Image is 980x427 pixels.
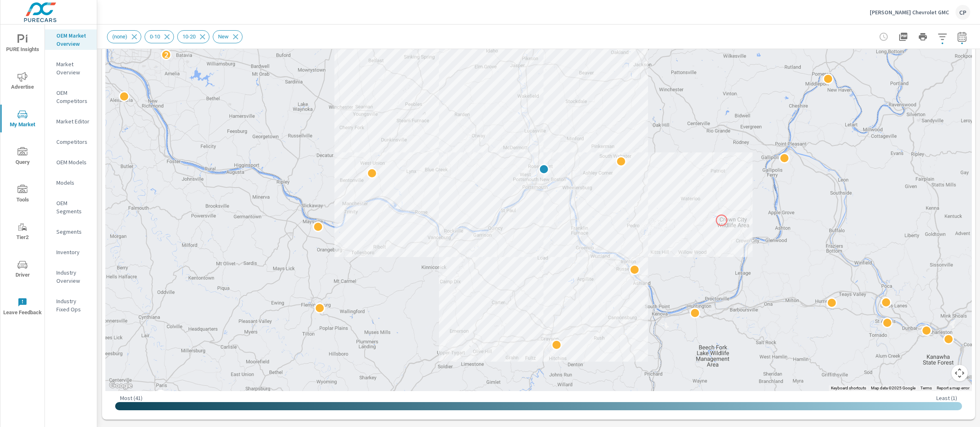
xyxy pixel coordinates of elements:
[45,226,97,238] div: Segments
[120,394,143,402] p: Most ( 41 )
[145,30,174,43] div: 0-10
[936,394,957,402] p: Least ( 1 )
[951,365,968,381] button: Map camera controls
[56,297,90,313] p: Industry Fixed Ops
[56,228,90,236] p: Segments
[0,25,45,325] div: nav menu
[3,34,42,54] span: PURE Insights
[56,268,90,285] p: Industry Overview
[954,29,970,45] button: Select Date Range
[3,72,42,92] span: Advertise
[45,136,97,148] div: Competitors
[870,9,949,16] p: [PERSON_NAME] Chevrolet GMC
[831,385,866,391] button: Keyboard shortcuts
[915,29,931,45] button: Print Report
[45,58,97,78] div: Market Overview
[213,30,243,43] div: New
[895,29,911,45] button: "Export Report to PDF"
[177,30,209,43] div: 10-20
[3,260,42,280] span: Driver
[920,386,932,390] a: Terms (opens in new tab)
[937,386,969,390] a: Report a map error
[45,246,97,258] div: Inventory
[213,34,234,40] span: New
[45,156,97,168] div: OEM Models
[56,31,90,48] p: OEM Market Overview
[45,266,97,287] div: Industry Overview
[107,34,132,40] span: (none)
[107,30,141,43] div: (none)
[107,380,134,391] img: Google
[56,248,90,256] p: Inventory
[45,115,97,127] div: Market Editor
[107,380,134,391] a: Open this area in Google Maps (opens a new window)
[3,147,42,167] span: Query
[164,50,169,60] p: 2
[56,89,90,105] p: OEM Competitors
[45,29,97,50] div: OEM Market Overview
[3,297,42,317] span: Leave Feedback
[56,199,90,215] p: OEM Segments
[178,34,200,40] span: 10-20
[45,87,97,107] div: OEM Competitors
[56,138,90,146] p: Competitors
[45,295,97,315] div: Industry Fixed Ops
[145,34,165,40] span: 0-10
[56,158,90,166] p: OEM Models
[3,110,42,130] span: My Market
[871,386,915,390] span: Map data ©2025 Google
[56,60,90,76] p: Market Overview
[45,197,97,217] div: OEM Segments
[56,179,90,187] p: Models
[45,177,97,189] div: Models
[3,185,42,205] span: Tools
[955,5,970,20] div: CP
[934,29,951,45] button: Apply Filters
[56,117,90,125] p: Market Editor
[3,222,42,242] span: Tier2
